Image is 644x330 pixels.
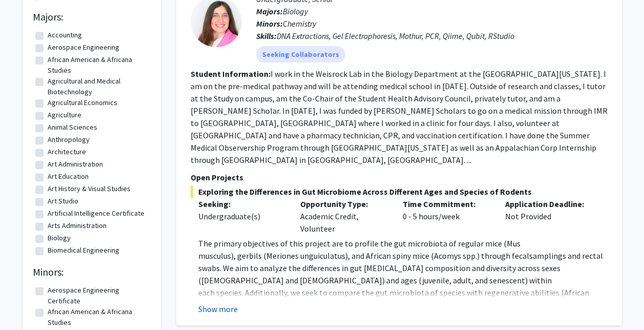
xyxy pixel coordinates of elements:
b: Skills: [256,31,277,41]
label: Aerospace Engineering [48,42,119,53]
p: The primary objectives of this project are to profile the gut microbiota of regular mice (Mus [198,237,608,250]
label: Biosystems Engineering [48,257,122,268]
label: Art Education [48,171,89,182]
label: Accounting [48,30,82,40]
span: DNA Extractions, Gel Electrophoresis, Mothur, PCR, Qiime, Qubit, RStudio [277,31,514,41]
span: Chemistry [283,18,316,29]
div: Undergraduate(s) [198,210,285,222]
label: Agricultural Economics [48,97,117,108]
h2: Minors: [33,266,151,278]
label: Art Administration [48,159,103,170]
label: Agriculture [48,110,81,120]
span: Biology [283,6,308,16]
label: Biomedical Engineering [48,245,119,256]
label: African American & Africana Studies [48,54,148,76]
p: Seeking: [198,198,285,210]
label: Agricultural and Medical Biotechnology [48,76,148,97]
label: Artificial Intelligence Certificate [48,208,144,219]
div: 0 - 5 hours/week [395,198,497,235]
b: Majors: [256,6,283,16]
b: Minors: [256,18,283,29]
span: Open Projects [191,172,243,182]
label: Animal Sciences [48,122,97,133]
b: Student Information: [191,69,271,79]
label: Art Studio [48,196,78,207]
p: Opportunity Type: [300,198,387,210]
span: Exploring the Differences in Gut Microbiome Across Different Ages and Species of Rodents [191,185,608,198]
fg-read-more: I work in the Weisrock Lab in the Biology Department at the [GEOGRAPHIC_DATA][US_STATE]. I am on ... [191,69,608,165]
mat-chip: Seeking Collaborators [256,46,345,63]
iframe: Chat [8,284,44,322]
p: musculus), gerbils (Meriones unguiculatus), and African spiny mice (Acomys spp.) through fecalsam... [198,250,608,286]
label: Aerospace Engineering Certificate [48,285,148,306]
p: Application Deadline: [505,198,592,210]
label: Anthropology [48,134,90,145]
label: Art History & Visual Studies [48,183,131,194]
button: Show more [198,303,238,315]
div: Academic Credit, Volunteer [293,198,395,235]
h2: Majors: [33,11,151,23]
label: Architecture [48,147,86,157]
label: Biology [48,233,71,243]
label: African American & Africana Studies [48,306,148,328]
div: Not Provided [497,198,600,235]
label: Arts Administration [48,220,107,231]
p: Time Commitment: [403,198,490,210]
